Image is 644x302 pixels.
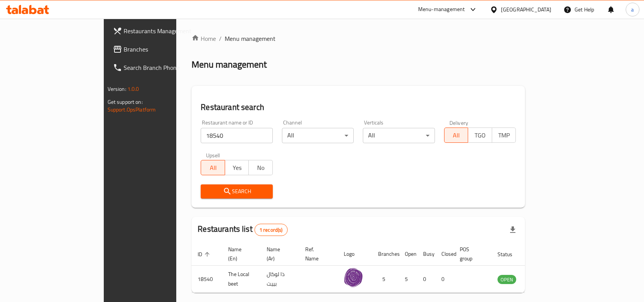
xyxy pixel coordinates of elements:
td: The Local beet [222,266,261,293]
th: Logo [338,242,372,266]
input: Search for restaurant name or ID.. [201,128,273,143]
span: Get support on: [108,97,143,107]
span: All [448,130,465,141]
h2: Restaurants list [198,223,287,236]
td: ذا لوكال بييت [261,266,299,293]
span: Version: [108,84,126,94]
span: 1 record(s) [255,226,287,234]
span: ID [198,250,212,259]
span: a [631,5,634,14]
label: Upsell [206,152,220,158]
span: POS group [460,245,482,263]
span: No [252,162,270,173]
span: TGO [471,130,489,141]
button: All [201,160,225,175]
span: Search [207,187,267,196]
td: 0 [417,266,435,293]
li: / [219,34,222,43]
span: TMP [495,130,513,141]
table: enhanced table [192,242,558,293]
span: Search Branch Phone [124,63,205,72]
th: Closed [435,242,454,266]
div: All [282,128,354,143]
button: No [248,160,273,175]
th: Busy [417,242,435,266]
span: Branches [124,45,205,54]
td: 5 [399,266,417,293]
span: All [204,162,222,173]
span: Yes [228,162,246,173]
img: The Local beet [344,268,363,287]
div: OPEN [497,275,516,284]
a: Support.OpsPlatform [108,105,156,115]
span: Status [497,250,522,259]
div: Export file [504,221,522,239]
button: TGO [468,128,492,143]
a: Branches [107,40,211,58]
td: 5 [372,266,399,293]
span: Name (En) [228,245,251,263]
td: 0 [435,266,454,293]
h2: Menu management [192,58,267,71]
span: OPEN [497,275,516,284]
a: Search Branch Phone [107,58,211,77]
span: Menu management [225,34,275,43]
button: Search [201,184,273,199]
a: Restaurants Management [107,22,211,40]
div: Total records count [254,224,288,236]
th: Open [399,242,417,266]
th: Branches [372,242,399,266]
button: Yes [225,160,249,175]
div: Menu-management [418,5,465,14]
span: Name (Ar) [267,245,290,263]
h2: Restaurant search [201,102,516,113]
button: TMP [492,128,516,143]
div: [GEOGRAPHIC_DATA] [501,5,551,14]
span: 1.0.0 [127,84,139,94]
nav: breadcrumb [192,34,525,43]
button: All [444,128,469,143]
span: Restaurants Management [124,26,205,36]
div: All [363,128,435,143]
span: Ref. Name [305,245,328,263]
label: Delivery [449,120,469,125]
